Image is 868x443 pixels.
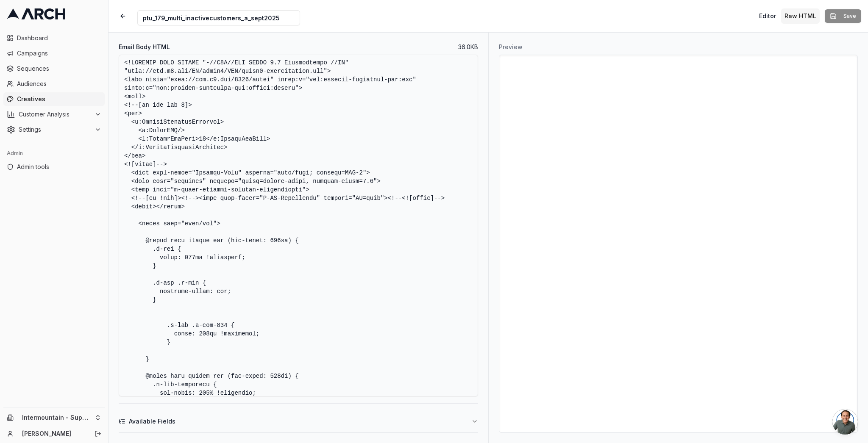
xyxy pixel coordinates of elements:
a: Creatives [3,92,105,106]
span: Intermountain - Superior Water & Air [22,414,91,421]
a: Audiences [3,77,105,91]
div: Open chat [832,409,858,435]
button: Log out [92,428,104,440]
span: 36.0 KB [458,43,478,51]
a: Campaigns [3,47,105,60]
a: Admin tools [3,160,105,174]
iframe: Preview for ptu_179_multi_inactivecustomers_a_sept2025 [499,55,857,432]
button: Toggle editor [756,8,779,24]
button: Settings [3,123,105,136]
span: Sequences [17,64,101,73]
h3: Preview [499,43,858,51]
span: Admin tools [17,163,101,171]
span: Creatives [17,95,101,103]
a: Dashboard [3,31,105,45]
input: Internal Creative Name [137,10,300,25]
textarea: <!LOREMIP DOLO SITAME "-//C8A//ELI SEDDO 9.7 Eiusmodtempo //IN" "utla://etd.m8.ali/EN/admin4/VEN/... [119,55,478,396]
button: Customer Analysis [3,108,105,121]
button: Available Fields [119,410,478,432]
label: Email Body HTML [119,44,170,50]
span: Audiences [17,80,101,88]
a: Sequences [3,62,105,75]
div: Admin [3,147,105,160]
span: Customer Analysis [19,110,91,119]
button: Toggle custom HTML [781,8,820,24]
a: [PERSON_NAME] [22,429,85,438]
button: Intermountain - Superior Water & Air [3,411,105,424]
span: Settings [19,125,91,134]
span: Available Fields [129,417,175,426]
span: Dashboard [17,34,101,42]
span: Campaigns [17,49,101,58]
